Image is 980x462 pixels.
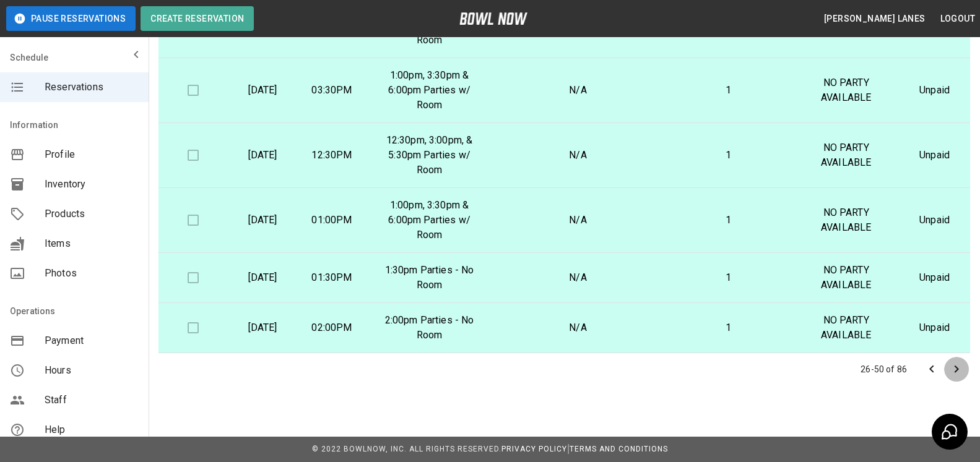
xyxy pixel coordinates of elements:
p: 12:30pm, 3:00pm, & 5:30pm Parties w/ Room [376,133,482,178]
a: Privacy Policy [501,445,567,453]
button: Pause Reservations [6,6,136,31]
span: Hours [45,363,139,378]
span: Payment [45,333,139,348]
p: NO PARTY AVAILABLE [803,75,889,105]
button: Go to previous page [919,357,944,382]
p: Unpaid [909,213,960,228]
p: 01:30PM [307,270,357,285]
p: 2:00pm Parties - No Room [376,313,482,343]
span: Staff [45,393,139,408]
p: 1:00pm, 3:30pm & 6:00pm Parties w/ Room [376,68,482,113]
span: © 2022 BowlNow, Inc. All Rights Reserved. [312,445,501,453]
span: Inventory [45,177,139,192]
span: Photos [45,266,139,281]
p: 26-50 of 86 [861,363,907,375]
button: Logout [935,7,980,30]
img: logo [459,12,527,25]
p: NO PARTY AVAILABLE [803,263,889,293]
p: 1 [674,148,783,163]
p: [DATE] [238,148,287,163]
p: [DATE] [238,83,287,98]
p: NO PARTY AVAILABLE [803,140,889,170]
p: Unpaid [909,270,960,285]
p: [DATE] [238,270,287,285]
p: N/A [502,148,654,163]
span: Help [45,422,139,437]
p: 1:30pm Parties - No Room [376,263,482,293]
p: 03:30PM [307,83,357,98]
p: Unpaid [909,83,960,98]
p: 12:30PM [307,148,357,163]
p: N/A [502,320,654,335]
p: 1 [674,213,783,228]
button: Go to next page [944,357,969,382]
p: Unpaid [909,148,960,163]
p: 1 [674,320,783,335]
p: 01:00PM [307,213,357,228]
p: NO PARTY AVAILABLE [803,205,889,235]
p: NO PARTY AVAILABLE [803,313,889,343]
p: [DATE] [238,320,287,335]
p: 1 [674,83,783,98]
p: 02:00PM [307,320,357,335]
a: Terms and Conditions [570,445,668,453]
p: N/A [502,270,654,285]
p: Unpaid [909,320,960,335]
button: Create Reservation [141,6,254,31]
button: [PERSON_NAME] Lanes [819,7,930,30]
p: N/A [502,213,654,228]
p: 1:00pm, 3:30pm & 6:00pm Parties w/ Room [376,198,482,242]
span: Items [45,236,139,251]
span: Products [45,207,139,221]
p: [DATE] [238,213,287,228]
span: Reservations [45,80,139,95]
span: Profile [45,147,139,162]
p: N/A [502,83,654,98]
p: 1 [674,270,783,285]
